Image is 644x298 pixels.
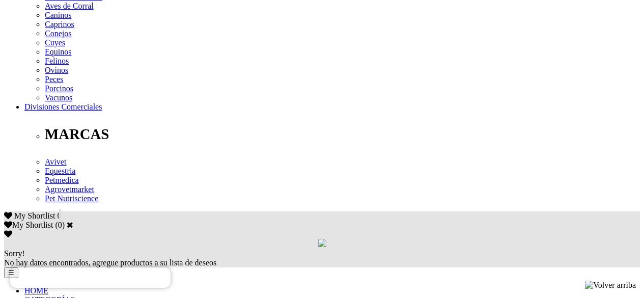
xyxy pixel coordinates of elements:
a: Pet Nutriscience [45,194,98,203]
a: Peces [45,75,63,84]
label: My Shortlist [4,221,53,229]
a: Aves de Corral [45,2,94,10]
a: Petmedica [45,176,79,184]
a: Cerrar [67,221,73,229]
p: MARCAS [45,126,640,143]
a: Caprinos [45,20,74,29]
a: Conejos [45,29,71,38]
a: Porcinos [45,84,73,93]
img: Volver arriba [585,281,636,290]
span: Sorry! [4,249,25,258]
span: 0 [57,211,61,220]
a: Equestria [45,167,75,175]
span: My Shortlist [14,211,55,220]
iframe: Brevo live chat [10,267,171,288]
a: Avivet [45,157,66,166]
div: No hay datos encontrados, agregue productos a su lista de deseos [4,249,640,267]
a: Ovinos [45,66,68,74]
a: HOME [24,286,48,295]
a: Equinos [45,47,71,56]
a: Cuyes [45,38,65,47]
a: Divisiones Comerciales [24,102,102,111]
a: Vacunos [45,93,72,102]
button: ☰ [4,267,18,278]
label: 0 [58,221,62,229]
a: Agrovetmarket [45,185,94,194]
img: loading.gif [318,239,326,247]
a: Felinos [45,57,69,65]
a: Caninos [45,11,71,19]
span: ( ) [55,221,65,229]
